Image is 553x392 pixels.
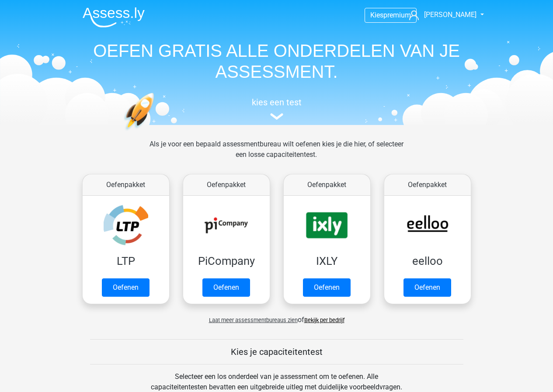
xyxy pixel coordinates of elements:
a: Bekijk per bedrijf [304,317,344,323]
span: premium [383,11,411,19]
a: Oefenen [403,278,451,297]
a: Kiespremium [365,9,416,21]
span: Laat meer assessmentbureaus zien [209,317,298,323]
span: [PERSON_NAME] [424,10,476,19]
h5: kies een test [76,97,478,108]
img: Assessly [83,7,145,28]
h1: OEFEN GRATIS ALLE ONDERDELEN VAN JE ASSESSMENT. [76,40,478,82]
a: Oefenen [202,278,250,297]
img: assessment [270,113,283,120]
a: Oefenen [303,278,351,297]
span: Kies [370,11,383,19]
div: Als je voor een bepaald assessmentbureau wilt oefenen kies je die hier, of selecteer een losse ca... [143,139,410,170]
h5: Kies je capaciteitentest [90,347,463,357]
a: kies een test [76,97,478,120]
div: of [76,308,478,325]
img: oefenen [124,93,188,172]
a: Oefenen [102,278,150,297]
a: [PERSON_NAME] [406,10,477,20]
